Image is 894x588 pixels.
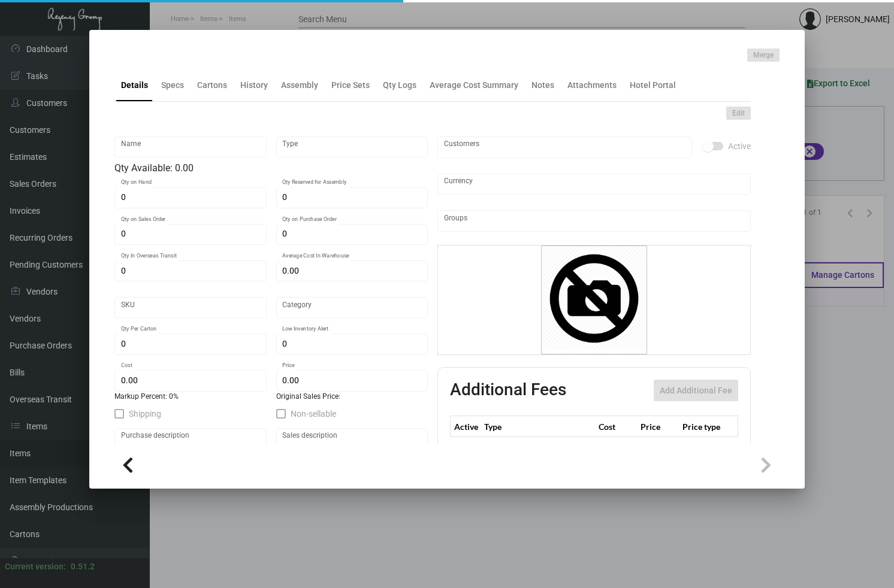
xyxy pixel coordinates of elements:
h2: Additional Fees [450,380,566,401]
div: Details [121,79,148,92]
div: Qty Logs [383,79,416,92]
div: Qty Available: 0.00 [114,161,428,175]
button: Edit [726,107,751,120]
th: Active [451,416,482,437]
div: Notes [531,79,554,92]
button: Merge [747,49,780,62]
span: Non-sellable [291,407,336,421]
th: Price [638,416,679,437]
div: Specs [161,79,184,92]
span: Active [728,139,751,153]
span: Edit [732,108,745,119]
div: Attachments [567,79,617,92]
div: History [240,79,268,92]
button: Add Additional Fee [654,380,738,401]
span: Shipping [129,407,161,421]
div: Assembly [281,79,318,92]
div: Current version: [5,560,66,573]
div: Hotel Portal [630,79,676,92]
div: 0.51.2 [71,560,95,573]
input: Add new.. [444,216,745,226]
div: Price Sets [331,79,370,92]
th: Type [481,416,596,437]
th: Price type [679,416,725,437]
div: Cartons [197,79,227,92]
input: Add new.. [444,143,686,152]
div: Average Cost Summary [430,79,518,92]
span: Merge [753,50,774,60]
span: Add Additional Fee [660,386,732,395]
th: Cost [596,416,638,437]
